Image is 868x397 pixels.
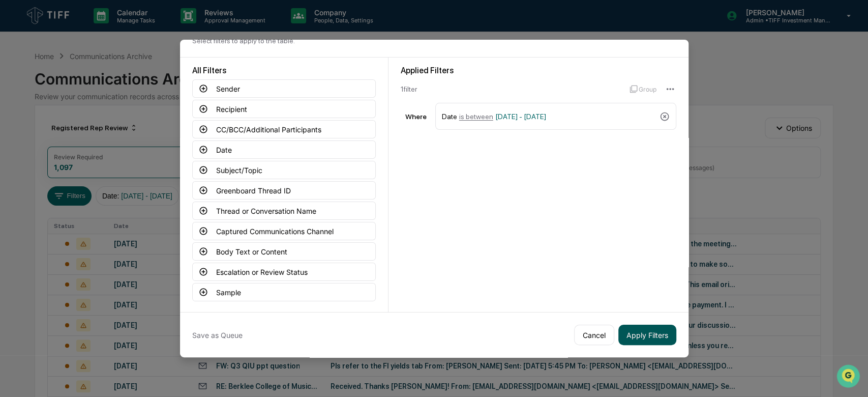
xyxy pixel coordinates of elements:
button: Sender [192,79,376,98]
button: Cancel [574,325,614,345]
p: How can we help? [10,21,185,38]
div: All Filters [192,66,376,75]
span: Data Lookup [20,148,64,158]
span: is between [459,112,493,121]
div: 🗄️ [74,129,82,137]
a: 🔎Data Lookup [6,144,68,162]
div: Date [442,107,655,125]
div: Where [401,112,431,121]
div: We're available if you need us! [35,88,129,96]
button: Captured Communications Channel [192,222,376,240]
button: Escalation or Review Status [192,263,376,281]
iframe: Open customer support [835,363,863,391]
button: Start new chat [173,81,185,93]
div: Start new chat [35,78,167,88]
button: Group [630,81,656,97]
p: Select filters to apply to the table. [192,37,676,45]
button: Save as Queue [192,325,243,345]
a: 🗄️Attestations [70,124,130,143]
button: Sample [192,283,376,301]
a: 🖐️Preclearance [6,124,70,143]
div: 🖐️ [10,129,18,137]
button: CC/BCC/Additional Participants [192,120,376,138]
img: 1746055101610-c473b297-6a78-478c-a979-82029cc54cd1 [10,78,28,96]
div: 1 filter [401,85,622,93]
button: Thread or Conversation Name [192,202,376,220]
span: Attestations [84,128,126,138]
span: [DATE] - [DATE] [495,112,546,121]
button: Date [192,140,376,159]
button: Subject/Topic [192,161,376,179]
button: Apply Filters [618,325,676,345]
div: 🔎 [10,149,18,157]
button: Body Text or Content [192,242,376,261]
span: Pylon [101,173,123,180]
div: Applied Filters [401,66,676,75]
button: Recipient [192,100,376,118]
a: Powered byPylon [72,172,123,180]
button: Greenboard Thread ID [192,181,376,200]
span: Preclearance [20,128,66,138]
